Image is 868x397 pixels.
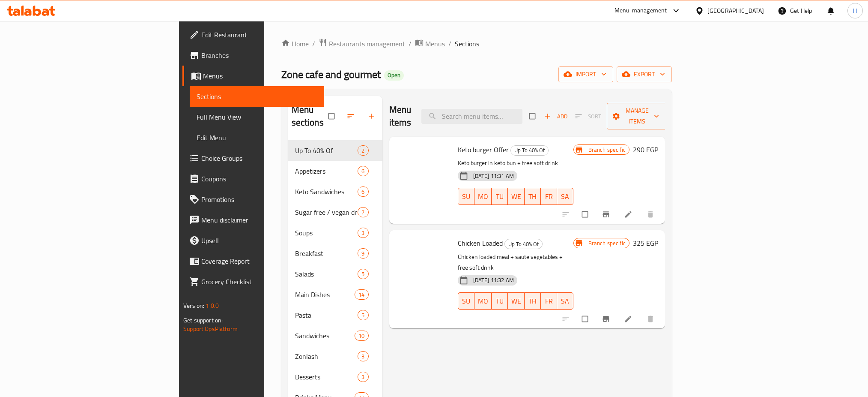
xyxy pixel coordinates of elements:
div: Menu-management [614,6,667,16]
span: Coupons [201,174,317,184]
button: FR [541,292,557,310]
span: 5 [358,270,368,278]
div: Sugar free / vegan drinks7 [288,202,382,223]
span: [DATE] 11:31 AM [470,172,517,180]
span: WE [511,295,521,307]
span: Sections [455,39,479,49]
button: MO [474,188,492,205]
span: Select all sections [323,108,341,124]
span: SA [561,190,570,203]
span: Select section first [570,110,607,123]
span: Add [544,111,567,121]
div: Appetizers6 [288,161,382,181]
a: Sections [190,86,324,107]
span: MO [478,190,488,203]
span: Sugar free / vegan drinks [295,207,358,217]
span: 3 [358,229,368,237]
span: Up To 40% Of [505,239,542,249]
span: Up To 40% Of [511,145,548,155]
span: Full Menu View [197,112,317,122]
button: Manage items [607,103,668,129]
button: TU [492,188,508,205]
h6: 290 EGP [633,144,658,156]
span: 7 [358,208,368,217]
span: Select to update [577,311,595,327]
button: Branch-specific-item [597,310,617,328]
a: Edit menu item [624,210,634,219]
button: SA [557,292,573,310]
div: Up To 40% Of2 [288,140,382,161]
div: items [358,269,368,279]
button: WE [508,188,525,205]
button: SA [557,188,573,205]
a: Promotions [182,189,324,210]
input: search [421,109,522,124]
button: TH [525,292,541,310]
span: 3 [358,373,368,381]
button: FR [541,188,557,205]
a: Coupons [182,168,324,189]
div: Salads [295,269,358,279]
div: Zonlash [295,351,358,361]
span: TH [528,190,537,203]
div: items [358,145,368,156]
span: Sort sections [341,107,362,126]
span: Edit Menu [197,132,317,143]
div: items [358,351,368,361]
span: Grocery Checklist [201,277,317,287]
span: TH [528,295,537,307]
span: Branch specific [585,239,629,247]
span: FR [544,295,554,307]
span: 6 [358,188,368,196]
div: Open [384,70,404,81]
span: H [853,6,857,15]
h6: 325 EGP [633,237,658,249]
div: Pasta5 [288,305,382,325]
span: Restaurants management [329,39,405,49]
a: Branches [182,45,324,66]
button: MO [474,292,492,310]
a: Edit Restaurant [182,24,324,45]
div: [GEOGRAPHIC_DATA] [707,6,764,15]
span: 3 [358,352,368,361]
a: Support.OpsPlatform [183,323,238,334]
span: 2 [358,147,368,155]
span: 9 [358,250,368,258]
span: Branch specific [585,146,629,154]
a: Full Menu View [190,107,324,127]
div: items [358,166,368,176]
span: SU [462,295,471,307]
span: import [565,69,606,80]
span: 14 [355,291,368,299]
span: Coverage Report [201,256,317,266]
span: 5 [358,311,368,319]
span: Branches [201,50,317,60]
span: export [623,69,665,80]
span: Menu disclaimer [201,215,317,225]
span: Open [384,72,404,79]
div: Up To 40% Of [504,239,543,249]
span: Get support on: [183,315,223,326]
div: Appetizers [295,166,358,176]
div: Keto Sandwiches6 [288,181,382,202]
h2: Menu items [389,103,412,129]
span: Upsell [201,235,317,246]
span: Sandwiches [295,331,355,341]
span: Add item [542,110,570,123]
div: Soups [295,228,358,238]
div: items [358,310,368,320]
a: Edit Menu [190,127,324,148]
span: 10 [355,332,368,340]
span: FR [544,190,554,203]
button: Add [542,110,570,123]
button: SU [458,188,474,205]
button: delete [641,205,662,224]
div: items [358,207,368,217]
div: Soups3 [288,223,382,243]
span: Keto Sandwiches [295,186,358,197]
li: / [409,39,412,49]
